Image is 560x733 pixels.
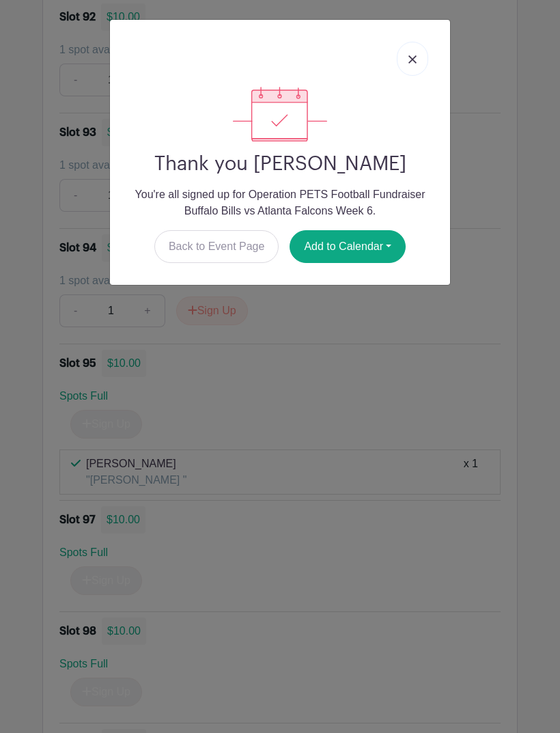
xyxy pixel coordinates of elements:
p: You're all signed up for Operation PETS Football Fundraiser Buffalo Bills vs Atlanta Falcons Week 6. [121,186,439,219]
a: Back to Event Page [154,230,279,263]
img: close_button-5f87c8562297e5c2d7936805f587ecaba9071eb48480494691a3f1689db116b3.svg [408,55,417,64]
button: Add to Calendar [290,230,406,263]
img: signup_complete-c468d5dda3e2740ee63a24cb0ba0d3ce5d8a4ecd24259e683200fb1569d990c8.svg [233,87,327,141]
h2: Thank you [PERSON_NAME] [121,152,439,176]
